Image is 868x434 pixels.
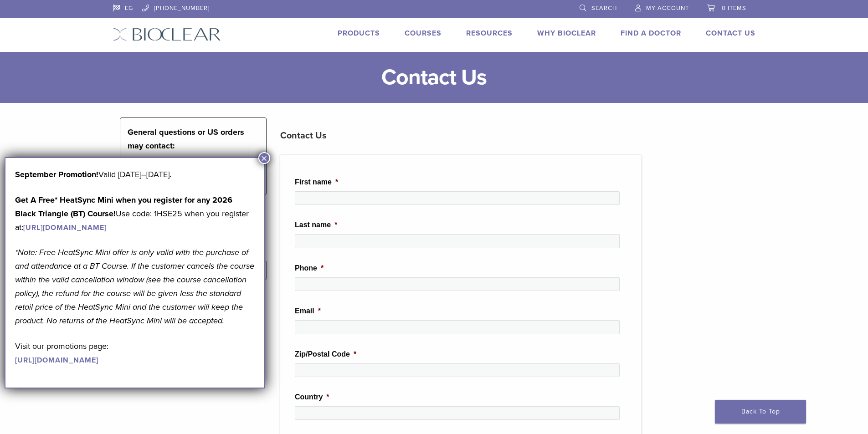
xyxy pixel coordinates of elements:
[338,29,380,38] a: Products
[15,169,98,179] b: September Promotion!
[295,178,338,187] label: First name
[405,29,442,38] a: Courses
[128,127,244,151] strong: General questions or US orders may contact:
[295,264,324,273] label: Phone
[23,223,107,232] a: [URL][DOMAIN_NAME]
[280,125,642,147] h3: Contact Us
[621,29,681,38] a: Find A Doctor
[722,5,746,12] span: 0 items
[15,193,255,234] p: Use code: 1HSE25 when you register at:
[706,29,755,38] a: Contact Us
[15,195,232,219] strong: Get A Free* HeatSync Mini when you register for any 2026 Black Triangle (BT) Course!
[295,220,337,230] label: Last name
[295,306,321,316] label: Email
[295,393,329,402] label: Country
[15,339,255,367] p: Visit our promotions page:
[15,168,255,181] p: Valid [DATE]–[DATE].
[15,356,98,365] a: [URL][DOMAIN_NAME]
[258,152,270,164] button: Close
[466,29,513,38] a: Resources
[295,350,356,359] label: Zip/Postal Code
[113,28,221,41] img: Bioclear
[537,29,596,38] a: Why Bioclear
[591,5,617,12] span: Search
[15,247,254,326] em: *Note: Free HeatSync Mini offer is only valid with the purchase of and attendance at a BT Course....
[715,400,806,424] a: Back To Top
[646,5,689,12] span: My Account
